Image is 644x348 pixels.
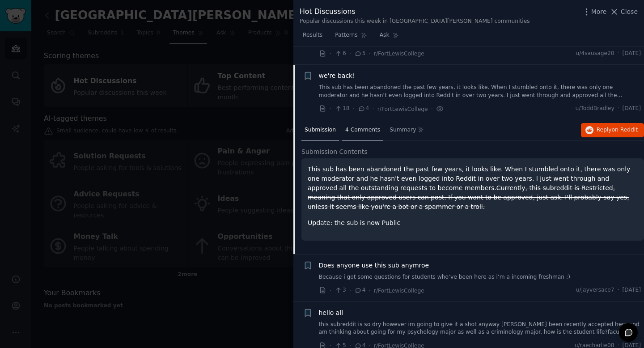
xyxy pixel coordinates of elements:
p: This sub has been abandoned the past few years, it looks like. When I stumbled onto it, there was... [308,165,638,212]
div: Popular discussions this week in [GEOGRAPHIC_DATA][PERSON_NAME] communities [300,17,530,25]
span: · [372,104,374,114]
span: Summary [390,126,416,134]
span: 4 [354,286,365,294]
a: This sub has been abandoned the past few years, it looks like. When I stumbled onto it, there was... [319,84,641,99]
button: Close [610,7,638,17]
span: [DATE] [623,50,641,58]
a: hello all [319,308,343,318]
a: Results [300,28,326,47]
span: · [369,286,371,295]
a: Patterns [332,28,370,47]
span: · [618,286,619,294]
a: this subreddit is so dry however im going to give it a shot anyway [PERSON_NAME] been recently ac... [319,321,641,336]
span: · [369,49,371,58]
span: r/FortLewisCollege [377,106,428,112]
span: · [349,49,351,58]
span: 3 [335,286,346,294]
span: Results [303,31,322,39]
span: 4 [358,105,369,113]
span: Submission [305,126,336,134]
span: u/ToddBradley [575,105,614,113]
span: · [618,105,619,113]
a: Does anyone use this sub anymroe [319,261,429,270]
span: · [330,49,331,58]
span: on Reddit [612,127,638,133]
span: More [591,7,607,17]
button: More [582,7,607,17]
span: · [353,104,355,114]
span: · [349,286,351,295]
span: 4 Comments [345,126,380,134]
a: we're back! [319,71,355,81]
a: Ask [377,28,402,47]
span: r/FortLewisCollege [374,288,424,294]
span: [DATE] [623,286,641,294]
span: · [330,286,331,295]
span: · [431,104,433,114]
del: Currently, this subreddit is Restricted, meaning that only approved users can post. If you want t... [308,184,629,210]
span: r/FortLewisCollege [374,51,424,57]
span: · [618,50,619,58]
div: Hot Discussions [300,6,530,17]
span: Patterns [335,31,357,39]
span: [DATE] [623,105,641,113]
span: Reply [597,126,638,134]
p: Update: the sub is now Public [308,218,638,228]
span: 6 [335,50,346,58]
span: u/jayversace7 [576,286,614,294]
span: · [330,104,331,114]
span: Close [621,7,638,17]
span: Submission Contents [301,147,368,157]
span: 18 [335,105,349,113]
span: u/4sausage20 [576,50,614,58]
button: Replyon Reddit [581,123,644,137]
span: Ask [380,31,390,39]
span: 5 [354,50,365,58]
a: Because i got some questions for students who’ve been here as i’m a incoming freshman :) [319,273,641,281]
